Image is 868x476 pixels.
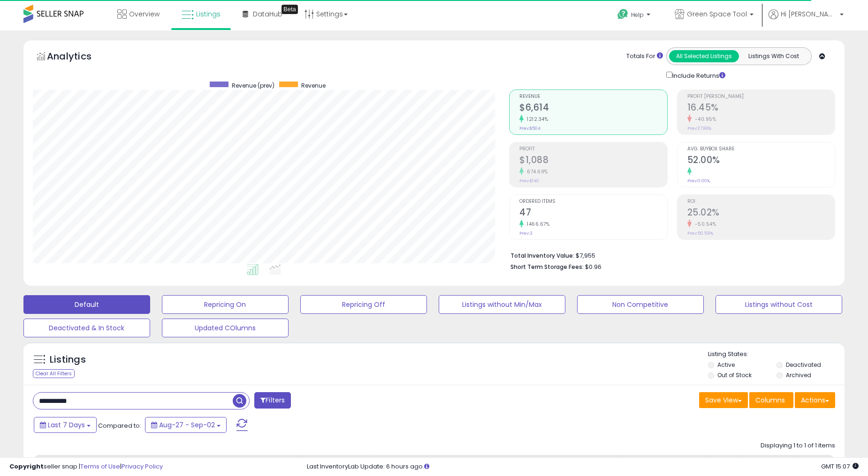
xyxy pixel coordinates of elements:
[781,9,837,19] span: Hi [PERSON_NAME]
[687,102,835,115] h2: 16.45%
[510,263,584,271] b: Short Term Storage Fees:
[519,178,539,184] small: Prev: $140
[50,353,86,366] h5: Listings
[122,462,163,471] a: Privacy Policy
[617,8,629,20] i: Get Help
[610,1,660,30] a: Help
[23,319,150,337] button: Deactivated & In Stock
[196,9,221,19] span: Listings
[300,295,427,314] button: Repricing Off
[821,462,859,471] span: 2025-09-10 15:07 GMT
[510,252,574,260] b: Total Inventory Value:
[631,11,644,19] span: Help
[786,361,821,369] label: Deactivated
[585,262,602,271] span: $0.96
[23,295,150,314] button: Default
[80,462,120,471] a: Terms of Use
[717,371,752,379] label: Out of Stock
[519,147,667,152] span: Profit
[519,207,667,220] h2: 47
[439,295,565,314] button: Listings without Min/Max
[669,50,739,62] button: All Selected Listings
[687,94,835,99] span: Profit [PERSON_NAME]
[519,231,533,236] small: Prev: 3
[47,50,110,65] h5: Analytics
[145,417,227,433] button: Aug-27 - Sep-02
[577,295,704,314] button: Non Competitive
[524,221,549,228] small: 1466.67%
[282,5,298,14] div: Tooltip anchor
[129,9,160,19] span: Overview
[159,420,215,430] span: Aug-27 - Sep-02
[687,155,835,167] h2: 52.00%
[519,94,667,99] span: Revenue
[708,350,845,359] p: Listing States:
[786,371,811,379] label: Archived
[717,361,735,369] label: Active
[687,199,835,204] span: ROI
[307,462,859,471] div: Last InventoryLab Update: 6 hours ago.
[301,82,326,89] span: Revenue
[519,102,667,115] h2: $6,614
[687,207,835,220] h2: 25.02%
[162,319,289,337] button: Updated COlumns
[524,168,548,175] small: 674.69%
[687,147,835,152] span: Avg. Buybox Share
[232,82,274,89] span: Revenue (prev)
[769,9,844,30] a: Hi [PERSON_NAME]
[254,392,291,409] button: Filters
[9,462,44,471] strong: Copyright
[253,9,282,19] span: DataHub
[716,295,842,314] button: Listings without Cost
[795,392,835,408] button: Actions
[687,178,710,184] small: Prev: 0.00%
[626,52,663,61] div: Totals For
[755,395,785,405] span: Columns
[519,126,541,131] small: Prev: $504
[687,9,747,19] span: Green Space Tool
[524,116,548,123] small: 1212.34%
[659,70,737,80] div: Include Returns
[510,249,828,260] li: $7,955
[692,116,716,123] small: -40.95%
[687,231,713,236] small: Prev: 50.59%
[162,295,289,314] button: Repricing On
[519,199,667,204] span: Ordered Items
[33,369,75,378] div: Clear All Filters
[739,50,808,62] button: Listings With Cost
[98,421,141,430] span: Compared to:
[749,392,793,408] button: Columns
[34,417,97,433] button: Last 7 Days
[761,441,835,450] div: Displaying 1 to 1 of 1 items
[9,462,163,471] div: seller snap | |
[692,221,716,228] small: -50.54%
[699,392,748,408] button: Save View
[519,155,667,167] h2: $1,088
[48,420,85,430] span: Last 7 Days
[687,126,711,131] small: Prev: 27.86%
